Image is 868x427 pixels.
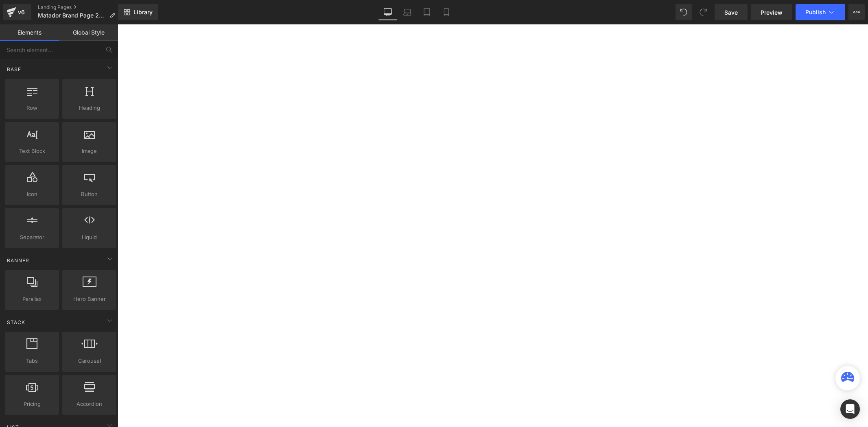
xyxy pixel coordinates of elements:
[59,24,118,41] a: Global Style
[676,4,692,20] button: Undo
[724,8,738,17] span: Save
[7,190,57,198] span: Icon
[16,7,26,17] div: v6
[840,399,860,419] div: Open Intercom Messenger
[38,12,106,19] span: Matador Brand Page 2025
[7,400,57,408] span: Pricing
[398,4,417,20] a: Laptop
[6,65,22,73] span: Base
[65,357,114,365] span: Carousel
[6,318,26,326] span: Stack
[133,9,153,16] span: Library
[378,4,398,20] a: Desktop
[65,400,114,408] span: Accordion
[751,4,792,20] a: Preview
[7,147,57,155] span: Text Block
[65,147,114,155] span: Image
[6,257,30,264] span: Banner
[796,4,845,20] button: Publish
[7,233,57,242] span: Separator
[65,104,114,112] span: Heading
[7,357,57,365] span: Tabs
[7,104,57,112] span: Row
[437,4,456,20] a: Mobile
[38,4,122,11] a: Landing Pages
[848,4,865,20] button: More
[3,4,31,20] a: v6
[118,4,158,20] a: New Library
[417,4,437,20] a: Tablet
[761,8,783,17] span: Preview
[7,295,57,303] span: Parallax
[695,4,711,20] button: Redo
[805,9,826,15] span: Publish
[65,295,114,303] span: Hero Banner
[65,233,114,242] span: Liquid
[65,190,114,198] span: Button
